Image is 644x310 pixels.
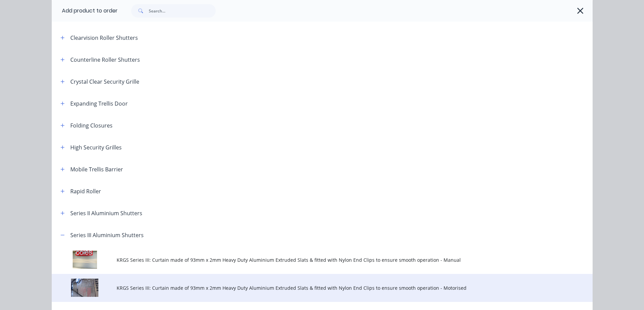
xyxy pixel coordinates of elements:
[70,121,113,130] div: Folding Closures
[70,231,144,239] div: Series III Aluminium Shutters
[70,100,128,108] div: Expanding Trellis Door
[70,78,139,86] div: Crystal Clear Security Grille
[70,187,101,195] div: Rapid Roller
[70,143,122,151] div: High Security Grilles
[70,209,142,217] div: Series II Aluminium Shutters
[70,34,138,42] div: Clearvision Roller Shutters
[149,4,216,18] input: Search...
[70,56,140,64] div: Counterline Roller Shutters
[117,256,497,263] span: KRGS Series III: Curtain made of 93mm x 2mm Heavy Duty Aluminium Extruded Slats & fitted with Nyl...
[70,165,123,173] div: Mobile Trellis Barrier
[117,284,497,291] span: KRGS Series III: Curtain made of 93mm x 2mm Heavy Duty Aluminium Extruded Slats & fitted with Nyl...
